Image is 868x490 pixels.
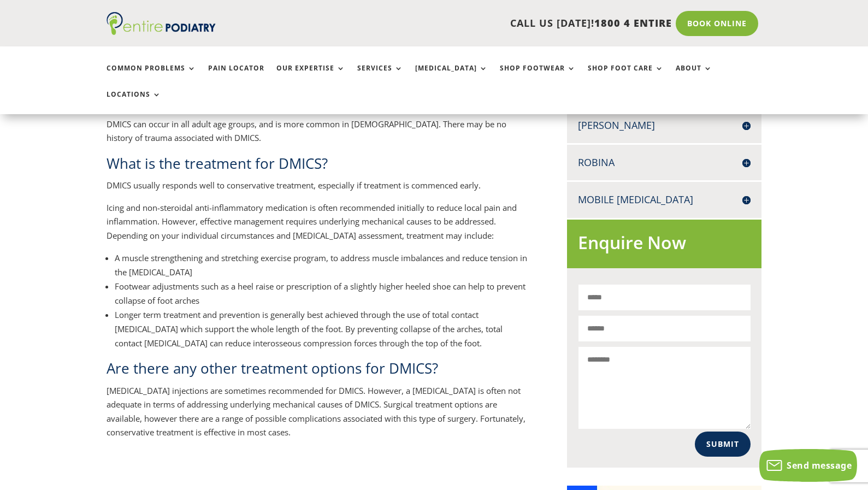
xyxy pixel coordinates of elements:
h4: [PERSON_NAME] [578,119,751,132]
p: [MEDICAL_DATA] injections are sometimes recommended for DMICS. However, a [MEDICAL_DATA] is often... [107,384,532,440]
h4: Mobile [MEDICAL_DATA] [578,193,751,206]
p: DMICS usually responds well to conservative treatment, especially if treatment is commenced early. [107,179,532,201]
li: A muscle strengthening and stretching exercise program, to address muscle imbalances and reduce t... [115,251,532,279]
span: Send message [787,459,852,471]
a: Our Expertise [276,64,345,88]
button: Submit [695,432,751,457]
a: Services [357,64,403,88]
span: Are there any other treatment options for DMICS? [107,358,438,378]
a: Entire Podiatry [107,26,216,37]
li: Footwear adjustments such as a heel raise or prescription of a slightly higher heeled shoe can he... [115,279,532,308]
a: [MEDICAL_DATA] [415,64,488,88]
h4: Robina [578,156,751,169]
p: DMICS can occur in all adult age groups, and is more common in [DEMOGRAPHIC_DATA]. There may be n... [107,117,532,154]
p: Icing and non-steroidal anti-inflammatory medication is often recommended initially to reduce loc... [107,201,532,251]
a: Locations [107,91,161,114]
img: logo (1) [107,12,216,35]
a: Shop Footwear [500,64,576,88]
a: Book Online [676,11,758,36]
a: Common Problems [107,64,196,88]
a: Shop Foot Care [588,64,664,88]
span: What is the treatment for DMICS? [107,154,328,173]
p: CALL US [DATE]! [258,16,672,31]
a: About [676,64,712,88]
li: Longer term treatment and prevention is generally best achieved through the use of total contact ... [115,308,532,350]
button: Send message [759,449,857,482]
h2: Enquire Now [578,231,751,261]
a: Pain Locator [208,64,264,88]
span: 1800 4 ENTIRE [594,16,672,29]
